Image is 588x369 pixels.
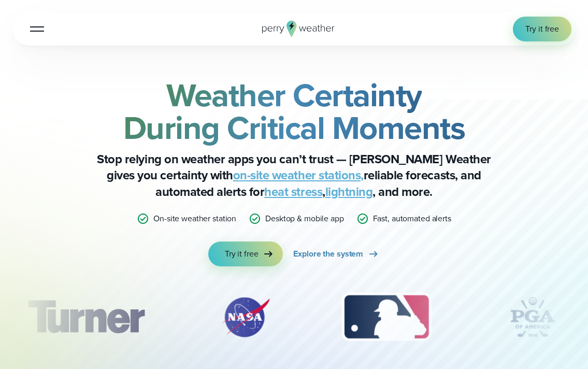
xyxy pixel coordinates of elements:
[12,291,160,343] img: Turner-Construction_1.svg
[513,17,571,41] a: Try it free
[233,166,364,184] a: on-site weather stations,
[123,71,465,152] strong: Weather Certainty During Critical Moments
[12,291,160,343] div: 1 of 12
[208,242,283,266] a: Try it free
[209,291,282,343] div: 2 of 12
[225,248,259,260] span: Try it free
[373,212,451,225] p: Fast, automated alerts
[332,291,441,343] div: 3 of 12
[153,212,236,225] p: On-site weather station
[293,248,363,260] span: Explore the system
[325,182,373,201] a: lightning
[491,291,574,343] div: 4 of 12
[491,291,574,343] img: PGA.svg
[12,291,576,348] div: slideshow
[209,291,282,343] img: NASA.svg
[87,151,501,200] p: Stop relying on weather apps you can’t trust — [PERSON_NAME] Weather gives you certainty with rel...
[525,23,559,35] span: Try it free
[264,182,322,201] a: heat stress
[332,291,441,343] img: MLB.svg
[293,242,380,266] a: Explore the system
[265,212,343,225] p: Desktop & mobile app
